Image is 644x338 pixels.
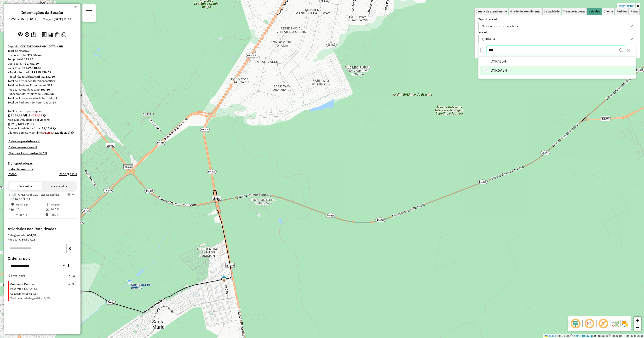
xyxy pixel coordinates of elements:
[16,202,46,207] td: 96,84 KM
[636,317,639,323] span: +
[8,57,77,62] div: Tempo total:
[8,237,77,242] div: Peso total:
[24,287,37,291] span: 18.507,13
[50,212,75,217] td: 08:24
[476,10,507,13] span: Janela de atendimento
[16,207,46,212] td: 10
[53,127,56,130] em: Média calculada utilizando a maior ocupação (%Peso ou %Cubagem) de cada rota da sessão. Rotas cro...
[53,101,56,104] strong: 19
[9,207,11,212] td: /
[9,17,39,21] h6: 1290736 - [DATE]
[510,10,540,13] span: Grade de atendimento
[16,212,46,217] td: 9,68 KM
[8,131,43,134] span: Clientes com Service Time:
[47,83,52,87] strong: 333
[8,109,77,113] div: Total de caixas por viagem:
[598,318,609,329] span: Exibir rótulo
[8,145,77,149] h4: Rotas vários dias:
[50,207,75,212] td: 70,03%
[573,334,593,338] a: OpenStreetMap
[481,35,497,43] div: QYK6A34
[26,122,34,126] strong: 11,95
[8,122,77,126] div: 227 / 19 =
[11,208,14,211] i: Total de Atividades
[221,275,227,282] img: 119 UDC Light WCL Santa Maria
[46,208,49,211] i: % de utilização da cubagem
[8,87,77,92] div: Peso total roteirizado:
[84,6,94,17] a: Nova sessão e pesquisa
[478,30,636,34] label: Veículo:
[50,202,75,207] td: 75,86%
[544,10,560,13] span: Capacidade
[8,62,77,66] div: Custo total:
[8,113,77,118] div: 3.289,68 / 19 =
[43,131,53,134] strong: 98,28%
[41,31,47,39] button: Logs desbloquear sessão
[27,53,42,57] strong: 972,56 km
[621,320,629,327] img: Exibir/Ocultar setores
[20,45,63,48] strong: CDD [GEOGRAPHIC_DATA] - BR
[8,53,77,57] div: Distância Total:
[31,70,51,74] strong: R$ 395.479,53
[480,48,485,52] div: All items unselected
[44,297,50,300] span: 7/19
[10,297,42,300] span: Total de atividades/pedidos
[8,70,77,74] div: - Total roteirizado:
[8,227,77,231] h4: Atividades não Roteirizadas
[8,96,77,100] div: Total de Atividades não Roteirizadas:
[636,3,640,9] a: Ocultar filtros
[17,31,24,39] button: Exibir sessão original
[478,57,636,74] ul: Option List
[8,255,77,261] label: Ordenar por:
[72,193,75,196] em: Rota exportada
[8,151,77,155] h4: Clientes Priorizados NR:
[74,4,77,10] a: Clique aqui para minimizar o painel
[8,123,11,126] i: Total de Atividades
[8,172,17,176] a: Rotas
[8,114,11,117] i: Cubagem total roteirizado
[478,17,636,21] label: Tipo de veículo:
[481,22,520,30] div: Selecione um ou mais itens
[23,62,39,65] strong: R$ 1.781,29
[8,118,77,122] div: Média de Atividades por viagem:
[543,334,644,338] div: Map data © contributors,© 2025 TomTom, Microsoft
[59,172,77,176] h4: Recargas: 0
[30,31,37,39] button: Painel de Sugestão
[10,282,62,286] span: Container Padrão
[8,126,41,130] span: Ocupação média da frota:
[47,31,54,38] button: Visualizar relatório de Roteirização
[22,238,35,241] strong: 18.507,13
[50,79,55,83] strong: 227
[56,96,57,100] strong: 7
[557,334,558,338] span: |
[37,75,55,78] strong: R$ 81.831,30
[8,83,77,87] div: Total de Pedidos Roteirizados:
[27,233,36,237] strong: 684,37
[480,66,636,75] li: QYK6A34
[8,139,77,143] h4: Rotas improdutivas:
[8,79,77,83] div: Total de Atividades Roteirizadas:
[563,10,585,13] span: Transportadoras
[490,67,507,73] span: QYK6A34
[8,233,77,237] div: Cubagem total:
[634,317,641,324] a: Zoom in
[46,213,48,216] i: Tempo total em rota
[68,193,70,196] em: Opções
[8,167,77,171] h4: Lista de veículos
[42,92,54,96] strong: 3.289,68
[9,212,11,217] td: =
[53,131,70,134] strong: (229 de 233)
[35,145,37,149] strong: 0
[8,92,77,96] div: Cubagem total roteirizado:
[8,44,77,49] div: Depósito:
[28,292,29,295] span: :
[10,287,22,291] span: Peso total
[631,10,638,13] span: Rotas
[8,49,77,53] div: Total de rotas:
[24,57,33,61] strong: 112:35
[71,131,74,134] em: Rotas cross docking consideradas
[22,66,41,70] strong: R$ 477.310,83
[42,126,52,130] strong: 73,18%
[21,10,63,15] h4: Informações da Sessão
